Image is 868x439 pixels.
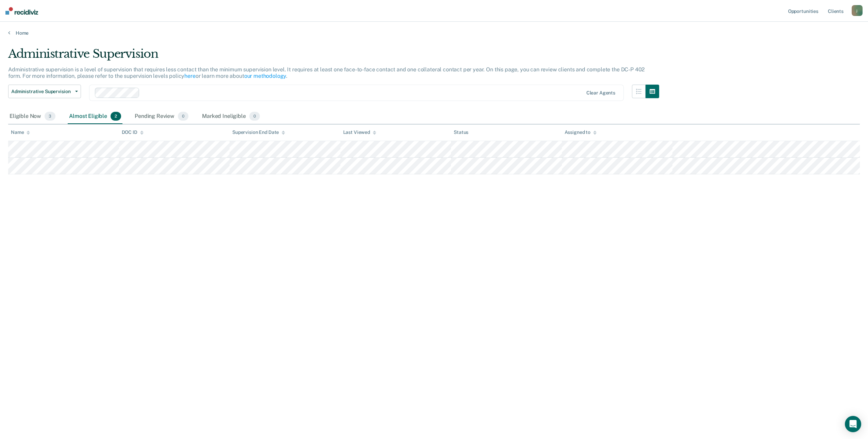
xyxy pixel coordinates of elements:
[8,109,57,124] div: Eligible Now3
[8,66,645,79] p: Administrative supervision is a level of supervision that requires less contact than the minimum ...
[178,112,188,121] span: 0
[8,85,81,98] button: Administrative Supervision
[11,89,72,94] span: Administrative Supervision
[343,129,376,135] div: Last Viewed
[232,129,285,135] div: Supervision End Date
[11,129,30,135] div: Name
[454,129,468,135] div: Status
[845,416,861,432] div: Open Intercom Messenger
[852,5,863,16] button: j
[8,30,860,36] a: Home
[244,73,286,79] a: our methodology
[201,109,261,124] div: Marked Ineligible0
[565,129,597,135] div: Assigned to
[8,47,659,66] div: Administrative Supervision
[5,7,38,15] img: Recidiviz
[133,109,190,124] div: Pending Review0
[586,90,615,96] div: Clear agents
[68,109,122,124] div: Almost Eligible2
[111,112,121,121] span: 2
[249,112,260,121] span: 0
[122,129,144,135] div: DOC ID
[184,73,195,79] a: here
[45,112,55,121] span: 3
